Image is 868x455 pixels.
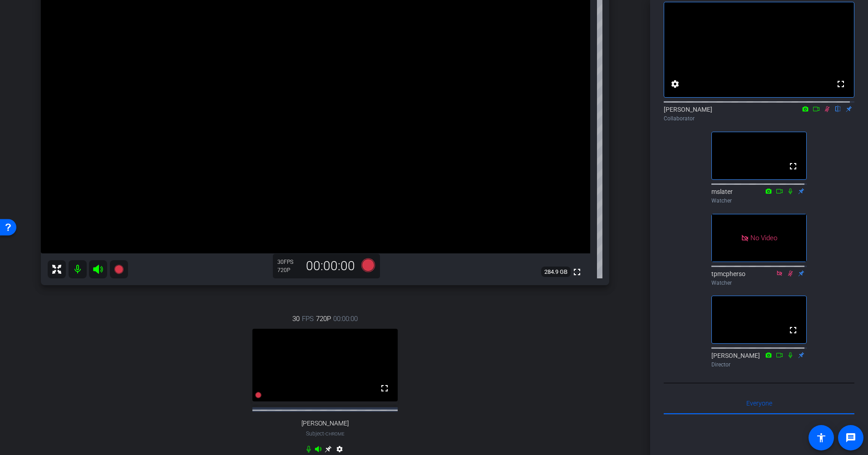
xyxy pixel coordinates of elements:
mat-icon: fullscreen [788,161,799,172]
span: - [324,430,325,437]
mat-icon: fullscreen [835,79,846,89]
mat-icon: fullscreen [572,267,582,277]
span: FPS [302,314,314,324]
span: 30 [292,314,300,324]
span: Everyone [746,400,772,406]
span: 720P [316,314,331,324]
span: 00:00:00 [333,314,358,324]
div: [PERSON_NAME] [711,351,807,369]
mat-icon: fullscreen [788,325,799,336]
mat-icon: message [845,432,856,443]
span: 284.9 GB [541,267,571,277]
mat-icon: accessibility [816,432,827,443]
div: tpmcpherso [711,269,807,287]
div: Watcher [711,279,807,287]
span: FPS [284,259,293,265]
div: 720P [277,267,300,274]
span: No Video [750,233,777,242]
div: Watcher [711,197,807,205]
span: Subject [306,430,345,438]
mat-icon: fullscreen [379,383,390,394]
div: Director [711,361,807,369]
div: 30 [277,258,300,266]
div: Collaborator [664,114,854,123]
mat-icon: settings [670,79,681,89]
div: mslater [711,187,807,205]
div: [PERSON_NAME] [664,105,854,123]
mat-icon: flip [833,104,843,113]
span: Chrome [325,431,345,436]
div: 00:00:00 [300,258,361,274]
span: [PERSON_NAME] [301,420,349,427]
